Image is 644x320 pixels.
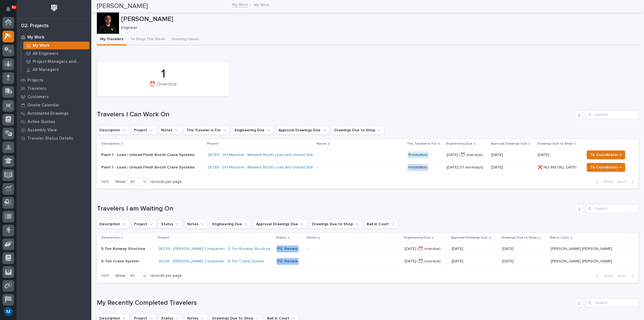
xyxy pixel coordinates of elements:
p: 81 [12,5,16,9]
p: Show [115,273,125,278]
button: Project [131,126,156,135]
button: Next [615,179,638,184]
button: Notes [185,220,208,229]
button: To Shop This Week [127,34,169,45]
p: Traveler Status Details [27,136,73,141]
button: This Traveler is For [184,126,230,135]
div: P.E. Review [276,245,299,252]
a: All Managers [21,66,91,73]
a: Assembly View [17,126,91,134]
div: 02. Projects [21,23,49,29]
p: 1 of 1 [97,175,113,189]
button: Notes [159,126,182,135]
p: All Managers [33,67,59,72]
p: My Work [27,35,44,40]
p: Assembly View [27,128,56,133]
div: Search [586,204,638,213]
p: [DATE] [502,258,515,264]
div: Notifications81 [7,7,14,16]
a: Onsite Calendar [17,101,91,109]
p: [DATE] (⏰ overdue) [405,245,442,251]
button: Project [131,220,156,229]
p: [DATE] (⏰ overdue) [405,258,442,264]
p: [PERSON_NAME] [PERSON_NAME] [551,245,613,251]
p: [DATE] [452,259,497,264]
a: Customers [17,93,91,101]
input: Search [586,110,638,119]
p: My Work [254,1,269,7]
p: Onsite Calendar [27,103,60,108]
p: Approval Drawings Due [451,235,488,241]
span: Back [601,179,613,184]
tr: 5 Ton Runway Structure5 Ton Runway Structure 26239 - [PERSON_NAME] Companies - 5 Ton Runway Struc... [97,243,638,255]
p: 5 Ton Runway Structure [101,245,146,251]
a: My Work [21,42,91,49]
p: [PERSON_NAME] [PERSON_NAME] [551,258,613,264]
button: Drawings Due to Shop [332,126,384,135]
p: Drawings Due to Shop [537,141,573,147]
p: Project Managers and Engineers [33,59,87,64]
p: Drawings Due to Shop [501,235,537,241]
a: My Work [232,1,248,7]
a: Project Managers and Engineers [21,58,91,65]
p: [DATE] [491,165,533,170]
p: Automated Drawings [27,111,69,116]
p: records per page [151,180,182,184]
button: Description [97,220,129,229]
p: Travelers [27,86,46,91]
p: Plant 1 - Load / Unload Finish Booth Crane Systems [101,153,198,157]
p: Projects [27,78,43,83]
button: Back [592,273,615,278]
span: To Coordinator → [590,164,622,171]
p: [DATE] (⏰ overdue) [447,153,487,157]
button: To Coordinator → [587,150,625,159]
p: Description [101,235,120,241]
p: Engineer [121,25,634,30]
div: 30 [128,179,141,185]
div: - [317,165,318,170]
button: To Coordinator → [587,163,625,172]
button: Notifications [2,3,14,15]
p: Status [276,235,286,241]
span: Next [617,273,629,278]
p: records per page [151,273,182,278]
div: Installation [407,164,428,171]
a: 26789 - DH Machine - Midwest Booth Load and Unload Station [208,165,319,170]
button: My Travelers [97,34,127,45]
p: All Engineers [33,51,58,56]
div: 30 [128,273,141,279]
button: Approval Drawings Due [276,126,330,135]
a: Automated Drawings [17,109,91,117]
p: Active Quotes [27,119,55,124]
a: 26239 - [PERSON_NAME] Companies - 5 Ton Runway Structure [158,247,270,251]
p: 1 of 1 [97,269,113,283]
a: Travelers [17,84,91,93]
input: Search [586,298,638,307]
tr: Plant 1 - Load / Unload Finish Booth Crane Systems26789 - DH Machine - Midwest Booth Load and Unl... [97,149,638,161]
p: [DATE] [491,153,533,157]
button: Description [97,126,129,135]
button: Drawings Due to Shop [309,220,362,229]
p: Engineering Due [404,235,430,241]
tr: 6 Ton Crane System6 Ton Crane System 26235 - [PERSON_NAME] Companies - 6 Ton Crane System P.E. Re... [97,255,638,268]
p: [DATE] [538,152,550,157]
div: 1 [106,67,220,81]
span: Back [601,273,613,278]
p: Project [207,141,219,147]
div: - [317,153,318,157]
h1: My Recently Completed Travelers [97,299,573,307]
p: [DATE] [452,247,497,251]
p: Notes [317,141,327,147]
h1: Travelers I am Waiting On [97,205,573,213]
tr: Plant 1 - Load / Unload Finish Booth Crane Systems26789 - DH Machine - Midwest Booth Load and Unl... [97,161,638,174]
button: Back [592,179,615,184]
button: Approval Drawings Due [254,220,307,229]
button: Engineering Due [210,220,251,229]
a: All Engineers [21,50,91,57]
p: Customers [27,94,49,99]
p: Description [101,141,120,147]
a: Active Quotes [17,117,91,126]
div: - [307,247,309,251]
